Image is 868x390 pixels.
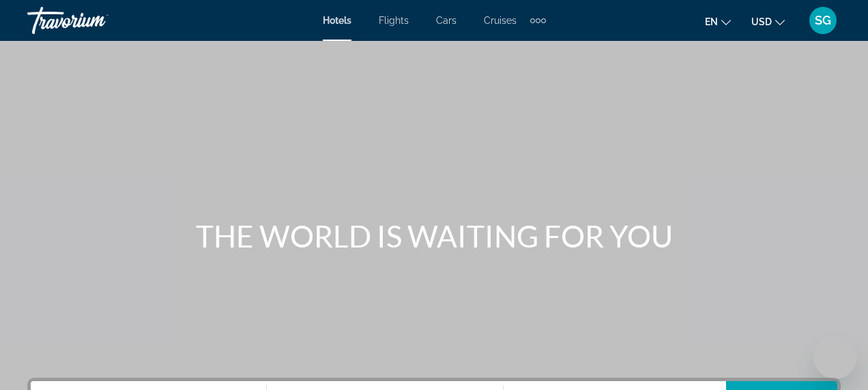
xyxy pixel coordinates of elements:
[751,12,785,31] button: Change currency
[323,15,351,26] a: Hotels
[813,335,857,379] iframe: Button to launch messaging window
[27,3,164,38] a: Travorium
[484,15,517,26] a: Cruises
[530,10,546,31] button: Extra navigation items
[805,6,841,35] button: User Menu
[379,15,409,26] a: Flights
[705,12,731,31] button: Change language
[815,14,831,27] span: SG
[705,16,718,27] span: en
[436,15,457,26] a: Cars
[178,218,690,254] h1: THE WORLD IS WAITING FOR YOU
[751,16,772,27] span: USD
